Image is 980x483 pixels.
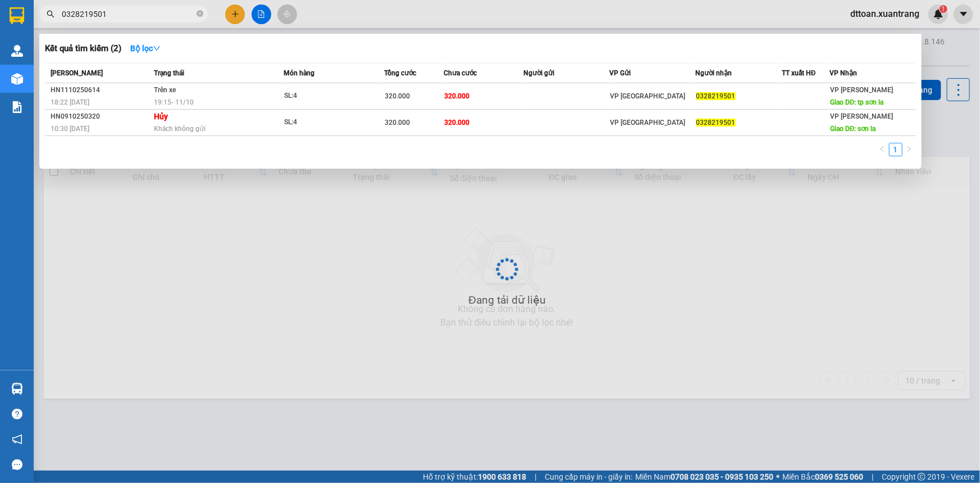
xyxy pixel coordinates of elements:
span: 320.000 [385,119,410,127]
span: Giao DĐ: sơn la [830,125,876,133]
span: 18:22 [DATE] [51,98,89,106]
span: VP [PERSON_NAME] [830,86,893,94]
span: message [12,459,22,470]
span: [PERSON_NAME] [51,69,103,77]
img: warehouse-icon [11,73,23,85]
span: Trên xe [154,86,176,94]
div: HN0910250320 [51,111,151,123]
span: 320.000 [444,119,470,127]
span: VP Nhận [829,69,857,77]
h3: Kết quả tìm kiếm ( 2 ) [45,43,121,55]
div: SL: 4 [284,116,368,129]
li: 1 [889,143,902,156]
span: Trạng thái [154,69,184,77]
img: solution-icon [11,101,23,113]
button: left [876,143,889,156]
span: Chưa cước [444,69,477,77]
a: 1 [890,143,902,156]
span: Giao DĐ: tp sơn la [830,98,884,106]
div: SL: 4 [284,90,368,102]
li: Next Page [902,143,916,156]
span: Người nhận [696,69,732,77]
input: Tìm tên, số ĐT hoặc mã đơn [62,8,194,20]
div: HN1110250614 [51,84,151,96]
span: VP [GEOGRAPHIC_DATA] [610,119,685,127]
span: 320.000 [444,92,470,100]
span: VP [PERSON_NAME] [830,112,893,120]
strong: Hủy [154,112,168,121]
span: VP Gửi [609,69,631,77]
li: Previous Page [876,143,889,156]
img: warehouse-icon [11,383,23,395]
span: left [879,146,886,152]
span: 0328219501 [696,119,736,127]
span: Khách không gửi [154,125,206,133]
span: Người gửi [523,69,554,77]
span: search [47,10,54,18]
span: close-circle [197,10,203,17]
button: right [902,143,916,156]
span: 10:30 [DATE] [51,125,89,133]
span: question-circle [12,409,22,419]
span: right [906,146,913,152]
img: warehouse-icon [11,45,23,57]
span: TT xuất HĐ [782,69,816,77]
span: VP [GEOGRAPHIC_DATA] [610,92,685,100]
button: Bộ lọcdown [121,39,170,57]
span: close-circle [197,9,203,20]
span: 320.000 [385,92,410,100]
strong: Bộ lọc [130,44,161,53]
span: down [153,44,161,52]
span: Tổng cước [384,69,416,77]
span: notification [12,434,22,445]
span: 19:15 - 11/10 [154,98,194,106]
span: 0328219501 [696,92,736,100]
img: logo-vxr [10,7,24,24]
span: Món hàng [284,69,314,77]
